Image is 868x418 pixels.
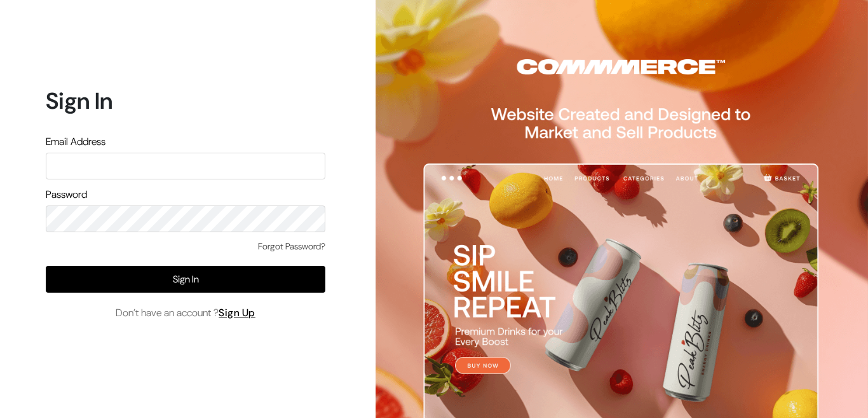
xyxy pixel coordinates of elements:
[258,240,325,253] a: Forgot Password?
[46,266,325,293] button: Sign In
[46,87,325,115] h1: Sign In
[116,305,255,321] span: Don’t have an account ?
[46,134,105,150] label: Email Address
[219,306,255,319] a: Sign Up
[46,187,87,202] label: Password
